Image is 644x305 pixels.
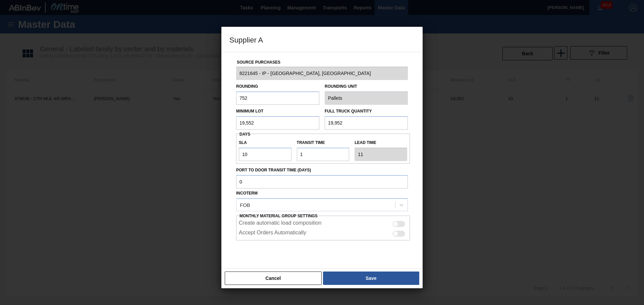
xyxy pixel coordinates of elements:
span: Days [239,132,250,137]
label: Accept Orders Automatically [239,230,306,238]
label: SLA [239,138,291,148]
div: This setting enables the automatic creation of load composition on the supplier side if the order... [236,218,410,228]
label: Minimum Lot [236,109,263,113]
h3: Supplier A [221,27,423,52]
div: FOB [240,202,250,208]
label: Rounding Unit [325,82,408,91]
label: Source Purchases [237,60,280,65]
button: Save [323,272,419,285]
label: Port to Door Transit Time (days) [236,165,408,175]
label: Lead time [355,138,407,148]
label: Rounding [236,84,258,89]
span: Monthly Material Group Settings [239,214,318,218]
div: This configuration enables automatic acceptance of the order on the supplier side [236,228,410,238]
label: Incoterm [236,191,258,196]
label: Transit time [297,138,350,148]
button: Cancel [225,272,322,285]
label: Full Truck Quantity [325,109,372,113]
label: Create automatic load composition [239,220,321,228]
